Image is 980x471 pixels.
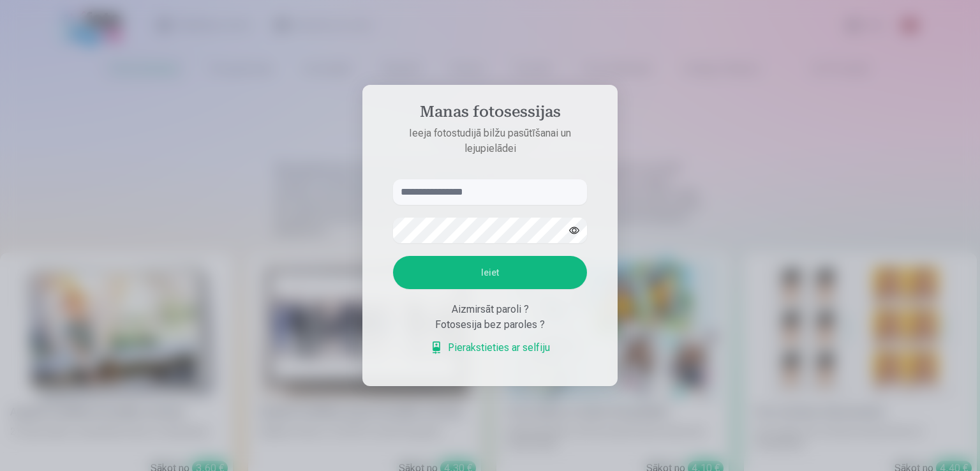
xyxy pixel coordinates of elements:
div: Fotosesija bez paroles ? [393,317,587,333]
div: Aizmirsāt paroli ? [393,302,587,317]
p: Ieeja fotostudijā bilžu pasūtīšanai un lejupielādei [380,126,600,156]
a: Pierakstieties ar selfiju [430,340,550,355]
button: Ieiet [393,256,587,289]
h4: Manas fotosessijas [380,103,600,126]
